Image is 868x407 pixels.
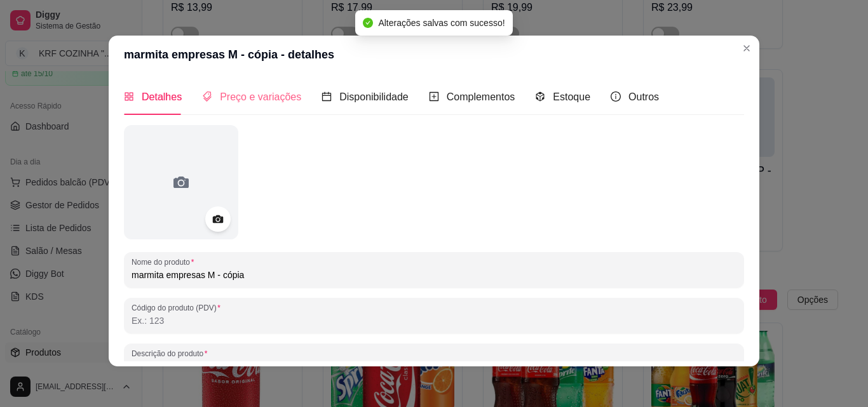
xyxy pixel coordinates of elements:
[202,91,212,102] span: tags
[322,91,332,102] span: calendar
[628,91,659,102] span: Outros
[363,18,373,28] span: check-circle
[736,38,757,58] button: Close
[124,91,134,102] span: appstore
[132,314,736,327] input: Código do produto (PDV)
[142,91,182,102] span: Detalhes
[429,91,439,102] span: plus-square
[132,348,212,359] label: Descrição do produto
[132,302,225,313] label: Código do produto (PDV)
[339,91,409,102] span: Disponibilidade
[378,18,505,28] span: Alterações salvas com sucesso!
[132,360,736,373] input: Descrição do produto
[109,36,759,74] header: marmita empresas M - cópia - detalhes
[447,91,515,102] span: Complementos
[132,269,736,281] input: Nome do produto
[535,91,545,102] span: code-sandbox
[220,91,301,102] span: Preço e variações
[611,91,621,102] span: info-circle
[132,257,198,267] label: Nome do produto
[553,91,590,102] span: Estoque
